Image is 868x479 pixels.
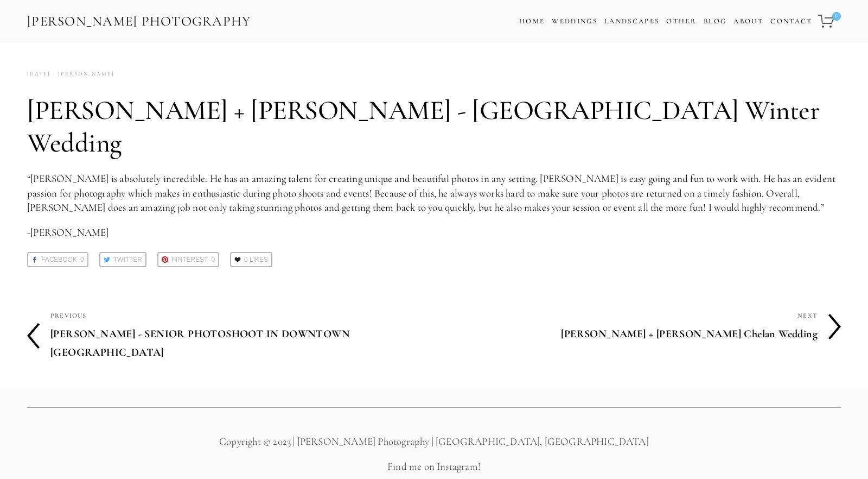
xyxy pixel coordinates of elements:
[519,14,545,29] a: Home
[552,17,597,26] a: Weddings
[171,253,208,266] span: Pinterest
[666,17,697,26] a: Other
[604,17,659,26] a: Landscapes
[816,8,842,34] a: 0 items in cart
[244,253,268,266] span: 0 Likes
[27,67,50,81] time: [DATE]
[230,252,272,267] a: 0 Likes
[770,14,812,29] a: Contact
[157,252,219,267] a: Pinterest0
[704,14,726,29] a: Blog
[27,252,88,267] a: Facebook0
[26,9,252,34] a: [PERSON_NAME] Photography
[733,14,763,29] a: About
[99,252,146,267] a: Twitter
[50,67,114,81] a: [PERSON_NAME]
[27,434,841,449] p: Copyright © 2023 | [PERSON_NAME] Photography | [GEOGRAPHIC_DATA], [GEOGRAPHIC_DATA]
[50,308,434,323] div: Previous
[27,225,841,240] p: -[PERSON_NAME]
[27,94,841,159] h1: [PERSON_NAME] + [PERSON_NAME] - [GEOGRAPHIC_DATA] Winter Wedding
[27,172,841,215] p: “[PERSON_NAME] is absolutely incredible. He has an amazing talent for creating unique and beautif...
[50,323,434,364] h4: [PERSON_NAME] - SENIOR PHOTOSHOOT IN DOWNTOWN [GEOGRAPHIC_DATA]
[80,253,84,266] span: 0
[27,308,434,364] a: Previous [PERSON_NAME] - SENIOR PHOTOSHOOT IN DOWNTOWN [GEOGRAPHIC_DATA]
[434,308,818,323] div: Next
[434,308,841,345] a: Next [PERSON_NAME] + [PERSON_NAME] Chelan Wedding
[211,253,215,266] span: 0
[832,12,841,21] span: 0
[27,459,841,474] p: Find me on Instagram!
[113,253,142,266] span: Twitter
[434,323,818,345] h4: [PERSON_NAME] + [PERSON_NAME] Chelan Wedding
[41,253,77,266] span: Facebook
